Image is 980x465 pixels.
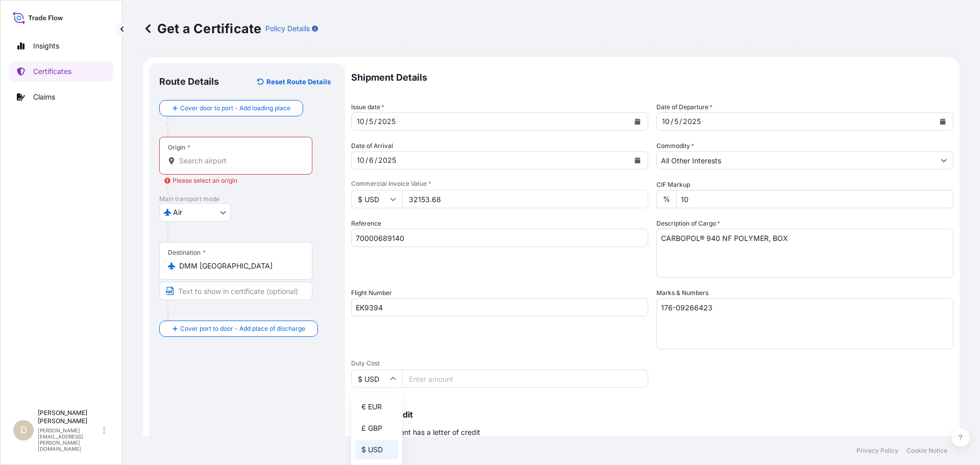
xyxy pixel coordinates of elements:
div: / [375,154,377,166]
span: Issue date [351,102,384,112]
div: / [365,154,368,166]
label: CIF Markup [656,180,690,190]
p: Shipment Details [351,63,953,92]
p: Route Details [159,76,219,88]
button: Show suggestions [935,151,953,169]
p: Policy Details [265,23,310,34]
div: % [656,190,676,208]
div: £ GBP [355,419,398,438]
span: Commercial Invoice Value [351,180,648,188]
label: Reference [351,218,381,229]
div: month, [356,115,365,128]
input: Enter name [351,298,648,316]
button: Select transport [159,203,231,222]
div: / [374,115,377,128]
p: Claims [33,92,55,102]
button: Calendar [935,113,951,130]
span: Cover door to port - Add loading place [180,103,290,113]
span: Duty Cost [351,359,648,368]
span: This shipment has a letter of credit [364,427,480,437]
div: day, [368,154,375,166]
p: Reset Route Details [266,77,331,87]
div: $ USD [355,440,398,459]
input: Text to appear on certificate [159,282,312,300]
div: year, [682,115,702,128]
div: / [365,115,368,128]
p: Certificates [33,66,71,77]
div: / [679,115,682,128]
span: Date of Departure [656,102,713,112]
div: month, [356,154,365,166]
button: Reset Route Details [252,74,335,90]
p: Letter of Credit [351,410,953,419]
button: Cover door to port - Add loading place [159,100,303,116]
p: Main transport mode [159,195,335,203]
div: month, [661,115,671,128]
div: Origin [168,143,190,152]
div: year, [377,115,397,128]
span: Date of Arrival [351,141,393,151]
a: Privacy Policy [856,447,898,455]
div: € EUR [355,397,398,417]
input: Enter amount [402,370,648,388]
input: Destination [179,261,300,271]
label: Commodity [656,141,694,151]
p: [PERSON_NAME] [PERSON_NAME] [38,409,101,425]
button: Calendar [629,113,646,130]
input: Enter amount [402,190,648,208]
a: Cookie Notice [906,447,947,455]
span: Air [173,207,182,217]
span: Cover port to door - Add place of discharge [180,324,305,334]
div: Destination [168,249,206,257]
input: Origin [179,156,300,166]
div: day, [368,115,374,128]
label: Description of Cargo [656,218,720,229]
label: Flight Number [351,288,392,298]
div: / [671,115,673,128]
a: Certificates [9,61,114,82]
div: day, [673,115,679,128]
button: Calendar [629,152,646,168]
label: Marks & Numbers [656,288,708,298]
p: [PERSON_NAME][EMAIL_ADDRESS][PERSON_NAME][DOMAIN_NAME] [38,427,101,452]
p: Insights [33,41,59,51]
a: Insights [9,36,114,56]
input: Enter booking reference [351,229,648,247]
div: year, [377,154,397,166]
input: Type to search commodity [657,151,935,169]
div: Please select an origin [164,176,237,186]
input: Enter percentage between 0 and 24% [676,190,953,208]
span: D [20,425,27,435]
button: Cover port to door - Add place of discharge [159,321,318,337]
p: Get a Certificate [143,20,261,37]
a: Claims [9,87,114,107]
